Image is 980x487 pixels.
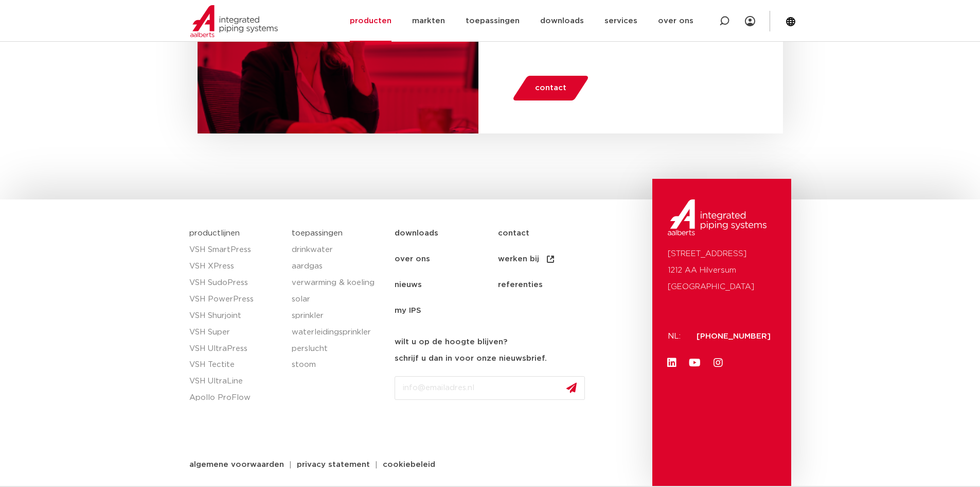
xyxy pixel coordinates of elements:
[189,373,282,390] a: VSH UltraLine
[395,355,547,362] strong: schrijf u dan in voor onze nieuwsbrief.
[498,221,601,246] a: contact
[668,246,776,295] p: [STREET_ADDRESS] 1212 AA Hilversum [GEOGRAPHIC_DATA]
[566,382,577,393] img: send.svg
[395,272,498,298] a: nieuws
[189,291,282,308] a: VSH PowerPress
[189,275,282,291] a: VSH SudoPress
[292,275,384,291] a: verwarming & koeling
[498,272,601,298] a: referenties
[189,308,282,324] a: VSH Shurjoint
[511,76,590,100] a: contact
[182,461,292,468] a: algemene voorwaarden
[395,221,647,324] nav: Menu
[292,229,343,237] a: toepassingen
[189,390,282,406] a: Apollo ProFlow
[498,246,601,272] a: werken bij
[395,221,498,246] a: downloads
[289,461,378,468] a: privacy statement
[292,308,384,324] a: sprinkler
[395,246,498,272] a: over ons
[395,338,507,346] strong: wilt u op de hoogte blijven?
[292,341,384,357] a: perslucht
[395,298,498,324] a: my IPS
[292,357,384,373] a: stoom
[189,341,282,357] a: VSH UltraPress
[189,229,240,237] a: productlijnen
[395,376,585,400] input: info@emailadres.nl
[189,357,282,373] a: VSH Tectite
[668,328,684,345] p: NL:
[697,332,771,340] a: [PHONE_NUMBER]
[292,324,384,341] a: waterleidingsprinkler
[189,242,282,258] a: VSH SmartPress
[383,461,435,468] span: cookiebeleid
[292,291,384,308] a: solar
[375,461,443,468] a: cookiebeleid
[292,242,384,258] a: drinkwater
[535,80,566,96] span: contact
[292,258,384,275] a: aardgas
[395,408,551,448] iframe: reCAPTCHA
[189,258,282,275] a: VSH XPress
[297,461,370,468] span: privacy statement
[189,461,284,468] span: algemene voorwaarden
[189,324,282,341] a: VSH Super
